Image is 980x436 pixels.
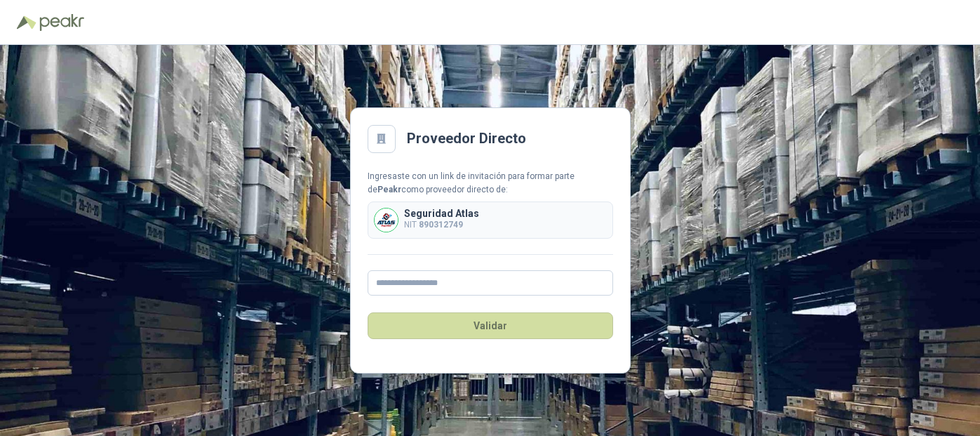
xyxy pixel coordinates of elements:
img: Company Logo [375,209,398,232]
img: Logo [17,15,36,29]
p: Seguridad Atlas [404,209,479,218]
h2: Proveedor Directo [407,128,526,150]
img: Peakr [39,14,84,31]
p: NIT [404,218,479,232]
div: Ingresaste con un link de invitación para formar parte de como proveedor directo de: [368,170,613,197]
b: Peakr [377,185,401,194]
button: Validar [368,312,613,339]
b: 890312749 [419,220,463,230]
